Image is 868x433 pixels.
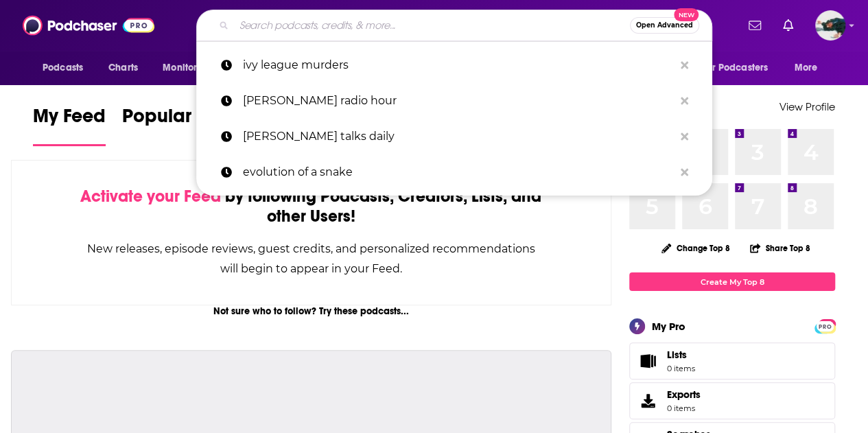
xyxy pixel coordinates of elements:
[743,14,766,37] a: Show notifications dropdown
[785,55,835,81] button: open menu
[80,187,542,226] div: by following Podcasts, Creators, Lists, and other Users!
[23,12,154,38] img: Podchaser - Follow, Share and Rate Podcasts
[815,10,845,40] span: Logged in as fsg.publicity
[815,10,845,40] button: Show profile menu
[652,320,685,333] div: My Pro
[33,55,101,81] button: open menu
[667,388,701,401] span: Exports
[629,342,835,379] a: Lists
[243,47,674,83] p: ivy league murders
[243,83,674,119] p: ted radio hour
[634,351,661,371] span: Lists
[630,17,699,34] button: Open AdvancedNew
[122,104,239,136] span: Popular Feed
[653,239,738,257] button: Change Top 8
[196,154,712,190] a: evolution of a snake
[667,349,695,361] span: Lists
[99,55,146,81] a: Charts
[749,235,811,261] button: Share Top 8
[667,364,695,373] span: 0 items
[817,321,833,331] span: PRO
[80,239,542,279] div: New releases, episode reviews, guest credits, and personalized recommendations will begin to appe...
[43,58,83,78] span: Podcasts
[243,119,674,154] p: ted talks daily
[243,154,674,190] p: evolution of a snake
[777,14,799,37] a: Show notifications dropdown
[196,83,712,119] a: [PERSON_NAME] radio hour
[234,14,630,36] input: Search podcasts, credits, & more...
[196,10,712,41] div: Search podcasts, credits, & more...
[629,382,835,419] a: Exports
[153,55,229,81] button: open menu
[122,104,239,146] a: Popular Feed
[108,58,138,78] span: Charts
[779,100,835,113] a: View Profile
[795,58,818,78] span: More
[163,58,211,78] span: Monitoring
[11,305,611,317] div: Not sure who to follow? Try these podcasts...
[33,104,106,136] span: My Feed
[693,55,788,81] button: open menu
[80,186,221,207] span: Activate your Feed
[629,272,835,291] a: Create My Top 8
[667,349,687,361] span: Lists
[196,119,712,154] a: [PERSON_NAME] talks daily
[196,47,712,83] a: ivy league murders
[702,58,768,78] span: For Podcasters
[634,391,661,410] span: Exports
[636,22,693,29] span: Open Advanced
[674,8,699,21] span: New
[815,10,845,40] img: User Profile
[33,104,106,146] a: My Feed
[667,403,701,413] span: 0 items
[817,320,833,331] a: PRO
